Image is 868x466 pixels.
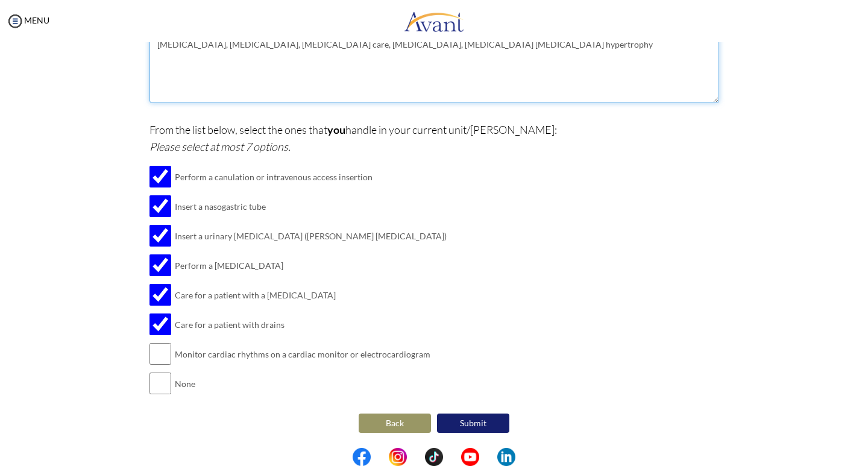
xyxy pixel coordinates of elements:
b: you [327,123,345,136]
td: Insert a urinary [MEDICAL_DATA] ([PERSON_NAME] [MEDICAL_DATA]) [175,221,447,251]
img: blank.png [371,448,389,466]
td: Perform a canulation or intravenous access insertion [175,162,447,192]
a: MENU [6,15,49,25]
img: blank.png [407,448,425,466]
img: blank.png [479,448,497,466]
button: Submit [437,414,509,433]
td: None [175,369,447,398]
td: Care for a patient with drains [175,310,447,339]
button: Back [359,414,431,433]
img: tt.png [425,448,443,466]
td: Insert a nasogastric tube [175,192,447,221]
td: Monitor cardiac rhythms on a cardiac monitor or electrocardiogram [175,339,447,369]
img: icon-menu.png [6,12,24,30]
img: blank.png [443,448,461,466]
td: Care for a patient with a [MEDICAL_DATA] [175,280,447,310]
img: logo.png [404,3,464,39]
td: Perform a [MEDICAL_DATA] [175,251,447,280]
img: in.png [389,448,407,466]
i: Please select at most 7 options. [149,140,291,153]
img: fb.png [353,448,371,466]
p: From the list below, select the ones that handle in your current unit/[PERSON_NAME]: [149,121,719,155]
img: li.png [497,448,515,466]
img: yt.png [461,448,479,466]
